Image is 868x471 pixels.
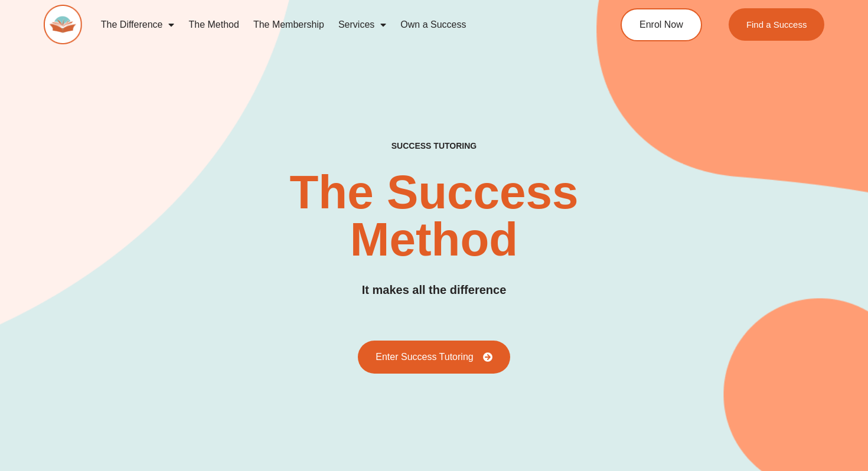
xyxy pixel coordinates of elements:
[94,11,576,38] nav: Menu
[809,414,868,471] iframe: Chat Widget
[358,341,510,374] a: Enter Success Tutoring
[181,11,246,38] a: The Method
[362,281,507,299] h3: It makes all the difference
[246,11,331,38] a: The Membership
[257,169,611,263] h2: The Success Method
[393,11,473,38] a: Own a Success
[746,20,807,29] span: Find a Success
[318,141,550,151] h4: SUCCESS TUTORING​
[621,8,702,41] a: Enrol Now
[376,352,473,362] span: Enter Success Tutoring
[639,20,683,30] span: Enrol Now
[729,8,825,41] a: Find a Success
[94,11,182,38] a: The Difference
[331,11,393,38] a: Services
